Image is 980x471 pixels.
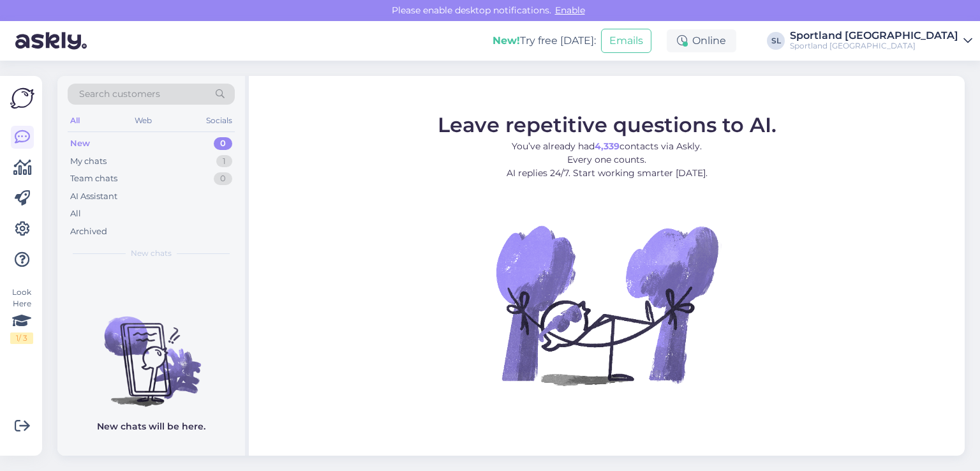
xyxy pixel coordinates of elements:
span: Enable [551,4,589,16]
span: New chats [131,248,172,259]
div: All [68,112,82,129]
div: AI Assistant [70,190,117,203]
div: Team chats [70,172,117,185]
div: Try free [DATE]: [493,33,596,49]
div: New [70,137,90,150]
div: 1 / 3 [10,333,33,344]
b: 4,339 [595,140,620,151]
div: All [70,207,81,220]
div: My chats [70,155,107,168]
p: You’ve already had contacts via Askly. Every one counts. AI replies 24/7. Start working smarter [... [438,139,776,179]
div: 0 [214,172,232,185]
div: 1 [216,155,232,168]
div: Online [667,29,736,52]
span: Leave repetitive questions to AI. [438,112,776,137]
div: SL [767,32,785,50]
div: 0 [214,137,232,150]
a: Sportland [GEOGRAPHIC_DATA]Sportland [GEOGRAPHIC_DATA] [790,31,972,51]
b: New! [493,34,520,47]
div: Sportland [GEOGRAPHIC_DATA] [790,41,958,51]
span: Search customers [79,87,160,101]
div: Web [132,112,154,129]
div: Sportland [GEOGRAPHIC_DATA] [790,31,958,41]
button: Emails [601,29,651,53]
div: Socials [204,112,235,129]
div: Look Here [10,287,33,344]
img: No chats [57,294,245,408]
img: Askly Logo [10,86,34,110]
p: New chats will be here. [97,420,205,433]
img: No Chat active [492,190,722,419]
div: Archived [70,225,107,238]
